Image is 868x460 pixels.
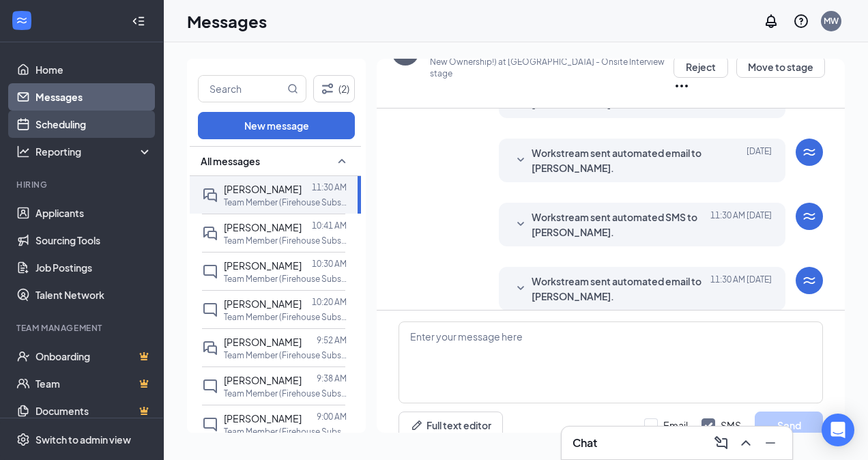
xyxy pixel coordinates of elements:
[312,220,347,231] p: 10:41 AM
[512,216,529,233] svg: SmallChevronDown
[801,144,818,160] svg: WorkstreamLogo
[224,298,302,310] span: [PERSON_NAME]
[224,336,302,348] span: [PERSON_NAME]
[202,225,218,242] svg: DoubleChat
[674,78,690,94] svg: Ellipses
[710,274,772,304] span: [DATE] 11:30 AM
[755,412,823,439] button: Send
[735,432,757,454] button: ChevronUp
[224,235,347,246] p: Team Member (Firehouse Subs [GEOGRAPHIC_DATA] under New Ownership!) at [GEOGRAPHIC_DATA]
[738,435,754,451] svg: ChevronUp
[224,349,347,361] p: Team Member (Firehouse Subs [GEOGRAPHIC_DATA] under New Ownership!) at [GEOGRAPHIC_DATA]
[35,111,152,138] a: Scheduling
[224,426,347,437] p: Team Member (Firehouse Subs [GEOGRAPHIC_DATA] under New Ownership!) at [GEOGRAPHIC_DATA]
[202,187,218,203] svg: DoubleChat
[334,153,350,169] svg: SmallChevronUp
[202,378,218,394] svg: ChatInactive
[532,210,710,240] span: Workstream sent automated SMS to [PERSON_NAME].
[35,56,152,83] a: Home
[224,259,302,272] span: [PERSON_NAME]
[747,145,772,175] span: [DATE]
[35,227,152,254] a: Sourcing Tools
[202,302,218,318] svg: ChatInactive
[319,81,336,97] svg: Filter
[224,273,347,285] p: Team Member (Firehouse Subs [GEOGRAPHIC_DATA] under New Ownership!) at [GEOGRAPHIC_DATA]
[224,388,347,399] p: Team Member (Firehouse Subs [GEOGRAPHIC_DATA] under New Ownership!) at [GEOGRAPHIC_DATA]
[15,14,29,27] svg: WorkstreamLogo
[35,397,152,425] a: DocumentsCrown
[287,83,298,94] svg: MagnifyingGlass
[762,435,779,451] svg: Minimize
[317,334,347,346] p: 9:52 AM
[202,416,218,433] svg: ChatInactive
[824,15,839,27] div: MW
[35,145,153,158] div: Reporting
[512,281,529,297] svg: SmallChevronDown
[317,411,347,422] p: 9:00 AM
[801,208,818,225] svg: WorkstreamLogo
[132,14,145,28] svg: Collapse
[16,179,149,190] div: Hiring
[736,56,825,78] button: Move to stage
[35,370,152,397] a: TeamCrown
[532,274,710,304] span: Workstream sent automated email to [PERSON_NAME].
[187,10,267,33] h1: Messages
[35,433,131,446] div: Switch to admin view
[532,145,710,175] span: Workstream sent automated email to [PERSON_NAME].
[198,112,355,139] button: New message
[224,374,302,386] span: [PERSON_NAME]
[199,76,285,102] input: Search
[710,210,772,240] span: [DATE] 11:30 AM
[801,272,818,289] svg: WorkstreamLogo
[312,182,347,193] p: 11:30 AM
[202,340,218,356] svg: DoubleChat
[224,412,302,425] span: [PERSON_NAME]
[713,435,729,451] svg: ComposeMessage
[16,145,30,158] svg: Analysis
[224,221,302,233] span: [PERSON_NAME]
[224,197,347,208] p: Team Member (Firehouse Subs [GEOGRAPHIC_DATA] under New Ownership!) at [GEOGRAPHIC_DATA]
[710,432,732,454] button: ComposeMessage
[35,83,152,111] a: Messages
[202,263,218,280] svg: ChatInactive
[224,183,302,195] span: [PERSON_NAME]
[759,432,781,454] button: Minimize
[512,152,529,169] svg: SmallChevronDown
[410,418,424,432] svg: Pen
[822,414,854,446] div: Open Intercom Messenger
[313,75,355,102] button: Filter (2)
[35,281,152,308] a: Talent Network
[763,13,779,29] svg: Notifications
[16,433,30,446] svg: Settings
[35,254,152,281] a: Job Postings
[35,199,152,227] a: Applicants
[399,412,503,439] button: Full text editorPen
[224,311,347,323] p: Team Member (Firehouse Subs [GEOGRAPHIC_DATA] under New Ownership!) at [GEOGRAPHIC_DATA]
[573,435,597,450] h3: Chat
[674,56,728,78] button: Reject
[312,258,347,270] p: 10:30 AM
[35,343,152,370] a: OnboardingCrown
[16,322,149,334] div: Team Management
[201,154,260,168] span: All messages
[430,44,674,79] p: Team Member (Firehouse Subs [GEOGRAPHIC_DATA] under New Ownership!) at [GEOGRAPHIC_DATA] - Onsite...
[793,13,809,29] svg: QuestionInfo
[312,296,347,308] p: 10:20 AM
[317,373,347,384] p: 9:38 AM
